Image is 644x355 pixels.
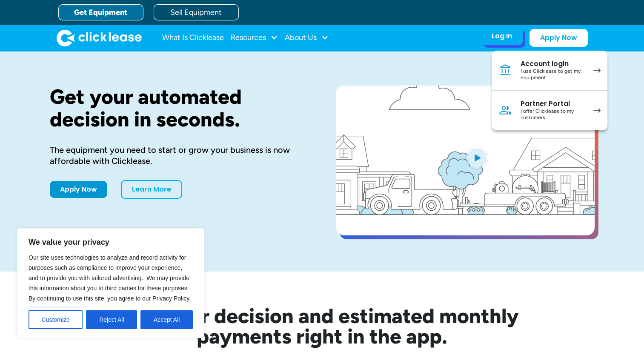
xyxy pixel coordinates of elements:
[29,254,191,302] span: Our site uses technologies to analyze and record activity for purposes such as compliance to impr...
[162,29,224,46] a: What Is Clicklease
[17,228,204,338] div: We value your privacy
[57,29,142,46] a: home
[521,60,585,68] div: Account login
[521,100,585,108] div: Partner Portal
[50,144,309,166] div: The equipment you need to start or grow your business is now affordable with Clicklease.
[492,51,607,91] a: Account loginI use Clicklease to get my equipment
[593,68,601,73] img: arrow
[29,237,193,247] p: We value your privacy
[140,310,193,329] button: Accept All
[465,146,488,169] img: Blue play button logo on a light blue circular background
[121,180,182,199] a: Learn More
[498,103,512,117] img: Person icon
[498,63,512,77] img: Bank icon
[492,51,607,130] nav: Log In
[521,68,585,81] div: I use Clicklease to get my equipment
[57,29,142,46] img: Clicklease logo
[593,108,601,113] img: arrow
[50,86,309,131] h1: Get your automated decision in seconds.
[58,4,143,20] a: Get Equipment
[154,4,239,20] a: Sell Equipment
[492,32,512,40] div: Log In
[84,306,561,346] h2: See your decision and estimated monthly payments right in the app.
[530,29,588,47] a: Apply Now
[231,29,278,46] div: Resources
[86,310,137,329] button: Reject All
[521,108,585,121] div: I offer Clicklease to my customers.
[29,310,83,329] button: Customize
[50,181,107,198] a: Apply Now
[285,29,329,46] div: About Us
[492,91,607,130] a: Partner PortalI offer Clicklease to my customers.
[336,86,595,235] a: open lightbox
